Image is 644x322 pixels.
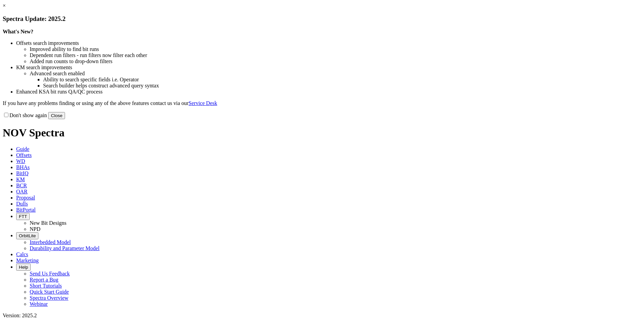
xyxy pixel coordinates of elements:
p: If you have any problems finding or using any of the above features contact us via our [3,100,641,106]
li: Dependent run filters - run filters now filter each other [30,52,641,58]
li: Added run counts to drop-down filters [30,58,641,64]
span: Guide [16,146,29,152]
a: NPD [30,226,40,232]
span: OrbitLite [19,233,36,238]
a: × [3,3,6,8]
a: Report a Bug [30,277,58,283]
span: Offsets [16,152,32,158]
li: Advanced search enabled [30,71,641,77]
li: Ability to search specific fields i.e. Operator [43,77,641,83]
span: BitPortal [16,207,36,213]
strong: What's New? [3,29,33,34]
label: Don't show again [3,112,47,118]
span: OAR [16,189,28,194]
span: KM [16,177,25,182]
a: Quick Start Guide [30,289,69,295]
span: Dulls [16,201,28,207]
span: BitIQ [16,170,28,176]
h3: Spectra Update: 2025.2 [3,15,641,23]
a: Service Desk [189,100,217,106]
a: Durability and Parameter Model [30,245,100,251]
span: BCR [16,183,27,188]
a: Interbedded Model [30,239,71,245]
a: Send Us Feedback [30,271,70,276]
li: KM search improvements [16,64,641,71]
li: Improved ability to find bit runs [30,46,641,52]
input: Don't show again [4,113,8,117]
span: Help [19,265,28,270]
span: WD [16,158,25,164]
button: Close [48,112,65,119]
a: Spectra Overview [30,295,68,301]
li: Offsets search improvements [16,40,641,46]
h1: NOV Spectra [3,127,641,139]
a: Webinar [30,301,48,307]
li: Enhanced KSA bit runs QA/QC process [16,89,641,95]
li: Search builder helps construct advanced query syntax [43,83,641,89]
span: Calcs [16,251,28,257]
span: FTT [19,214,27,219]
span: Marketing [16,258,39,263]
span: BHAs [16,164,30,170]
a: New Bit Designs [30,220,66,226]
a: Short Tutorials [30,283,62,289]
div: Version: 2025.2 [3,313,641,319]
span: Proposal [16,195,35,200]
